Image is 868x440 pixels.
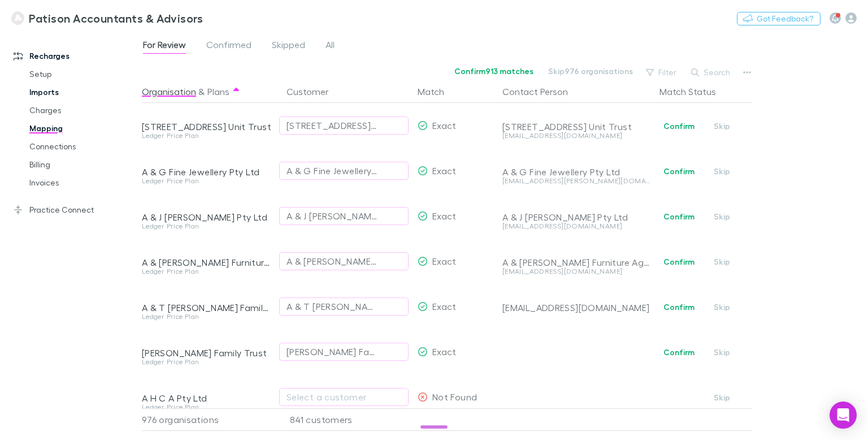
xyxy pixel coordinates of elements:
div: A & T [PERSON_NAME] Family Trust [287,300,379,313]
span: Exact [432,210,457,221]
button: Confirm [656,300,702,314]
div: Ledger Price Plan [142,223,273,230]
div: A & J [PERSON_NAME] Pty Ltd [287,209,379,223]
div: [EMAIL_ADDRESS][DOMAIN_NAME] [502,132,650,139]
a: Invoices [18,174,148,192]
button: Confirm913 matches [447,64,541,78]
a: Billing [18,156,148,174]
button: Filter [640,66,683,79]
div: Select a customer [287,390,401,404]
button: Organisation [142,80,196,103]
div: [EMAIL_ADDRESS][DOMAIN_NAME] [502,302,650,313]
div: A & [PERSON_NAME] Furniture Agencies Pty Ltd [502,257,650,268]
div: Ledger Price Plan [142,404,273,411]
button: Confirm [656,346,702,359]
div: [EMAIL_ADDRESS][DOMAIN_NAME] [502,223,650,230]
span: All [325,39,335,54]
button: Skip976 organisations [541,64,640,78]
button: Got Feedback? [737,12,821,25]
div: Ledger Price Plan [142,178,273,184]
button: [STREET_ADDRESS] Unit Trust [279,117,409,135]
div: [STREET_ADDRESS] Unit Trust [287,119,379,132]
button: Confirm [656,210,702,223]
button: Select a customer [279,388,409,406]
a: Patison Accountants & Advisors [5,5,210,32]
div: Ledger Price Plan [142,359,273,365]
div: [STREET_ADDRESS] Unit Trust [502,121,650,132]
div: & [142,80,273,103]
button: [PERSON_NAME] Family Trust [279,343,409,361]
div: A & J [PERSON_NAME] Pty Ltd [142,212,273,223]
img: Patison Accountants & Advisors's Logo [11,11,24,25]
button: Confirm [656,165,702,178]
div: A & T [PERSON_NAME] Family Trust [142,302,273,313]
button: Skip [704,391,740,404]
a: Recharges [2,47,148,65]
button: Skip [704,255,740,269]
button: Skip [704,210,740,223]
div: A & G Fine Jewellery Pty Ltd [287,164,379,178]
span: Exact [432,301,457,312]
a: Mapping [18,119,148,137]
button: Confirm [656,119,702,133]
span: For Review [143,39,186,54]
button: Match Status [659,80,730,103]
div: [EMAIL_ADDRESS][DOMAIN_NAME] [502,268,650,275]
a: Practice Connect [2,201,148,219]
button: Skip [704,165,740,178]
span: Confirmed [206,39,251,54]
span: Exact [432,256,457,266]
a: Imports [18,83,148,101]
div: A & J [PERSON_NAME] Pty Ltd [502,212,650,223]
button: Search [685,66,737,79]
div: [EMAIL_ADDRESS][PERSON_NAME][DOMAIN_NAME] [502,178,650,184]
span: Not Found [432,391,477,402]
button: Skip [704,346,740,359]
div: Open Intercom Messenger [830,402,857,429]
div: [PERSON_NAME] Family Trust [287,345,379,359]
div: A & [PERSON_NAME] Furniture Agencies Pty Ltd [142,257,273,268]
a: Connections [18,137,148,156]
div: Ledger Price Plan [142,313,273,320]
button: Contact Person [502,80,581,103]
div: A & G Fine Jewellery Pty Ltd [142,166,273,178]
button: Skip [704,300,740,314]
a: Setup [18,65,148,83]
div: A & G Fine Jewellery Pty Ltd [502,166,650,178]
span: Exact [432,120,457,131]
div: A H C A Pty Ltd [142,392,273,404]
button: Confirm [656,255,702,269]
button: Plans [207,80,229,103]
button: A & G Fine Jewellery Pty Ltd [279,162,409,180]
button: A & T [PERSON_NAME] Family Trust [279,297,409,316]
div: Ledger Price Plan [142,132,273,139]
div: 841 customers [277,408,413,431]
button: Skip [704,119,740,133]
div: 976 organisations [142,408,277,431]
button: A & J [PERSON_NAME] Pty Ltd [279,207,409,225]
div: Ledger Price Plan [142,268,273,275]
button: Customer [287,80,342,103]
div: [STREET_ADDRESS] Unit Trust [142,121,273,132]
div: [PERSON_NAME] Family Trust [142,347,273,359]
span: Exact [432,346,457,357]
a: Charges [18,101,148,119]
span: Exact [432,165,457,176]
span: Skipped [272,39,305,54]
button: A & [PERSON_NAME] Furniture Agencies Pty Ltd [279,252,409,270]
div: A & [PERSON_NAME] Furniture Agencies Pty Ltd [287,254,379,268]
h3: Patison Accountants & Advisors [29,11,203,25]
button: Match [418,80,458,103]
